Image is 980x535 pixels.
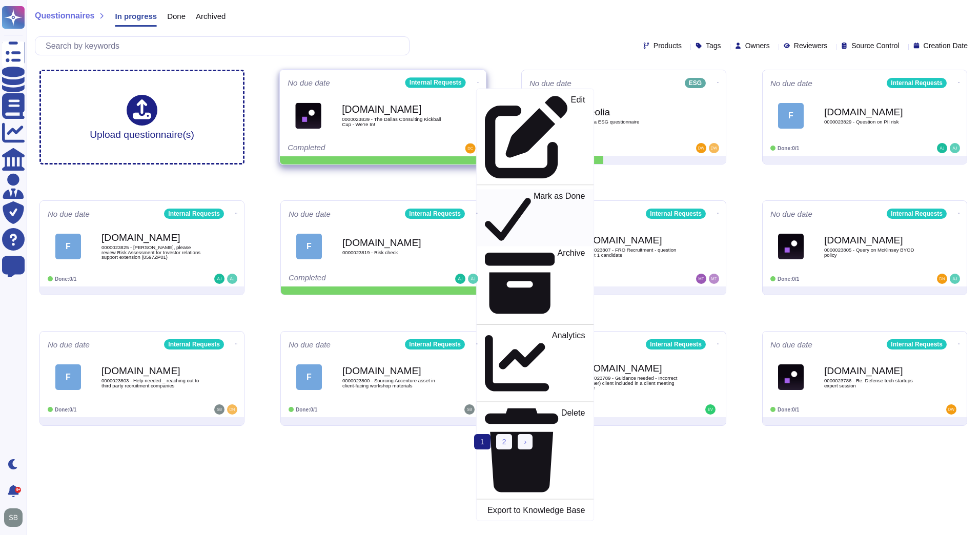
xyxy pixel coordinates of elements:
[342,250,445,255] span: 0000023819 - Risk check
[887,78,947,88] div: Internal Requests
[465,143,476,154] img: user
[477,93,594,181] a: Edit
[778,364,804,390] img: Logo
[55,364,81,390] div: F
[15,487,21,493] div: 9+
[770,79,812,87] span: No due date
[937,143,947,153] img: user
[2,506,30,529] button: user
[709,274,719,284] img: user
[946,404,956,415] img: user
[561,409,585,492] p: Delete
[405,339,465,349] div: Internal Requests
[477,406,594,495] a: Delete
[709,143,719,153] img: user
[474,434,491,449] span: 1
[529,79,571,87] span: No due date
[571,96,585,179] p: Edit
[167,12,186,20] span: Done
[770,210,812,218] span: No due date
[101,366,204,376] b: [DOMAIN_NAME]
[288,79,330,87] span: No due date
[342,117,445,127] span: 0000023839 - The Dallas Consulting Kickball Cup - We're In!
[824,107,927,117] b: [DOMAIN_NAME]
[55,234,81,259] div: F
[405,209,465,219] div: Internal Requests
[214,274,224,284] img: user
[4,508,23,527] img: user
[887,339,947,349] div: Internal Requests
[288,143,415,154] div: Completed
[477,503,594,516] a: Export to Knowledge Base
[778,407,799,413] span: Done: 0/1
[487,506,585,515] p: Export to Knowledge Base
[696,274,706,284] img: user
[40,37,409,55] input: Search by keywords
[342,238,445,248] b: [DOMAIN_NAME]
[696,143,706,153] img: user
[646,209,706,219] div: Internal Requests
[227,274,237,284] img: user
[164,209,224,219] div: Internal Requests
[55,407,76,413] span: Done: 0/1
[851,42,899,49] span: Source Control
[824,366,927,376] b: [DOMAIN_NAME]
[778,234,804,259] img: Logo
[824,235,927,245] b: [DOMAIN_NAME]
[950,274,960,284] img: user
[289,210,331,218] span: No due date
[477,329,594,398] a: Analytics
[654,42,682,49] span: Products
[824,119,927,125] span: 0000023829 - Question on PII risk
[477,189,594,246] a: Mark as Done
[214,404,224,415] img: user
[164,339,224,349] div: Internal Requests
[289,341,331,348] span: No due date
[477,246,594,320] a: Archive
[524,438,526,446] span: ›
[196,12,226,20] span: Archived
[35,12,94,20] span: Questionnaires
[534,192,585,244] p: Mark as Done
[115,12,157,20] span: In progress
[824,248,927,257] span: 0000023805 - Query on McKinsey BYOD policy
[90,95,194,139] div: Upload questionnaire(s)
[289,274,414,284] div: Completed
[583,119,686,125] span: Veolia ESG questionnaire
[583,376,686,390] span: 0000023789 - Guidance needed - Incorrect (former) client included in a client meeting invite
[295,102,321,129] img: Logo
[950,143,960,153] img: user
[646,339,706,349] div: Internal Requests
[48,341,90,348] span: No due date
[342,366,445,376] b: [DOMAIN_NAME]
[583,235,686,245] b: [DOMAIN_NAME]
[770,341,812,348] span: No due date
[937,274,947,284] img: user
[496,434,513,449] a: 2
[455,274,465,284] img: user
[552,332,585,396] p: Analytics
[778,276,799,282] span: Done: 0/1
[296,234,322,259] div: F
[101,245,204,260] span: 0000023825 - [PERSON_NAME], please review Risk Assessment for Investor relations support extensio...
[227,404,237,415] img: user
[583,363,686,373] b: [DOMAIN_NAME]
[55,276,76,282] span: Done: 0/1
[824,378,927,388] span: 0000023786 - Re: Defense tech startups expert session
[558,249,585,318] p: Archive
[705,404,716,415] img: user
[794,42,827,49] span: Reviewers
[583,248,686,257] span: 0000023807 - FRO Recruitment - question about 1 candidate
[778,103,804,129] div: F
[101,233,204,242] b: [DOMAIN_NAME]
[706,42,721,49] span: Tags
[924,42,968,49] span: Creation Date
[296,407,317,413] span: Done: 0/1
[745,42,770,49] span: Owners
[101,378,204,388] span: 0000023803 - Help needed _ reaching out to third party recruitment companies
[583,107,686,117] b: Veolia
[48,210,90,218] span: No due date
[468,274,478,284] img: user
[296,364,322,390] div: F
[685,78,706,88] div: ESG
